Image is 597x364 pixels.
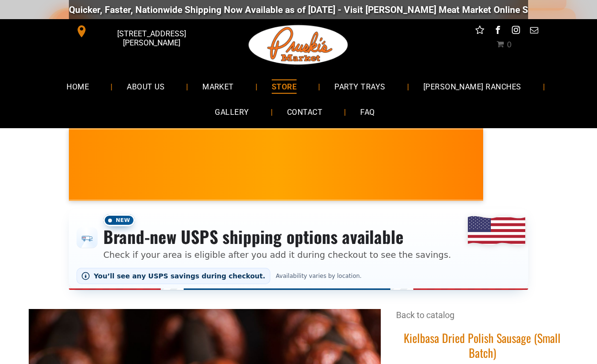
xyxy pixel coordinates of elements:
span: Availability varies by location. [274,273,364,279]
h1: Kielbasa Dried Polish Sausage (Small Batch) [396,331,568,360]
div: Shipping options announcement [69,209,528,290]
a: email [528,24,541,39]
span: New [103,214,135,226]
a: PARTY TRAYS [320,74,399,99]
span: [STREET_ADDRESS][PERSON_NAME] [90,24,213,52]
a: [PERSON_NAME] RANCHES [409,74,536,99]
a: Social network [474,24,486,39]
a: CONTACT [273,99,337,125]
a: STORE [257,74,311,99]
p: Check if your area is eligible after you add it during checkout to see the savings. [103,248,451,261]
a: FAQ [346,99,389,125]
h3: Brand-new USPS shipping options available [103,226,451,247]
div: Breadcrumbs [396,309,568,331]
span: You’ll see any USPS savings during checkout. [94,272,265,280]
a: MARKET [188,74,248,99]
img: Pruski-s+Market+HQ+Logo2-1920w.png [247,19,350,71]
a: [DOMAIN_NAME][URL] [472,4,564,15]
a: instagram [510,24,522,39]
a: HOME [52,74,103,99]
a: facebook [492,24,504,39]
a: [STREET_ADDRESS][PERSON_NAME] [69,24,215,39]
a: ABOUT US [112,74,179,99]
span: 0 [507,40,511,49]
a: Back to catalog [396,310,454,320]
a: GALLERY [200,99,263,125]
span: [PERSON_NAME] MARKET [367,171,555,187]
